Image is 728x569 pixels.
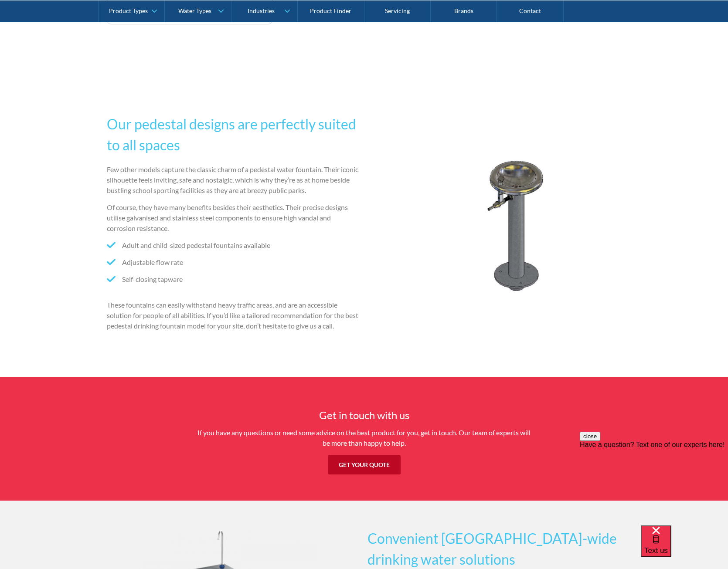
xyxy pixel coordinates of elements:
[641,525,728,569] iframe: podium webchat widget bubble
[107,114,361,156] h2: Our pedestal designs are perfectly suited to all spaces
[328,455,401,474] a: Get your quote
[580,432,728,536] iframe: podium webchat widget prompt
[248,7,275,14] div: Industries
[107,274,361,284] li: Self-closing tapware
[194,427,534,448] p: If you have any questions or need some advice on the best product for you, get in touch. Our team...
[178,7,211,14] div: Water Types
[107,164,361,196] p: Few other models capture the classic charm of a pedestal water fountain. Their iconic silhouette ...
[109,7,148,14] div: Product Types
[107,202,361,234] p: Of course, they have many benefits besides their aesthetics. Their precise designs utilise galvan...
[194,407,534,423] h4: Get in touch with us
[107,240,361,251] li: Adult and child-sized pedestal fountains available
[107,300,361,331] p: These fountains can easily withstand heavy traffic areas, and are an accessible solution for peop...
[107,257,361,268] li: Adjustable flow rate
